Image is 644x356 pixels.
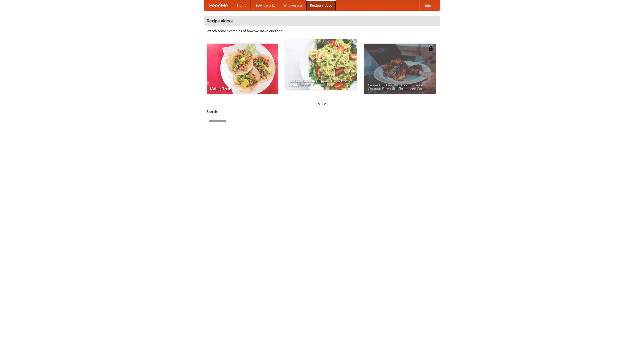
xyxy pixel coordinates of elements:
img: 483408.png [428,46,433,51]
a: Recipe videos [306,0,336,10]
a: How it works [251,0,279,10]
h4: Recipe videos [204,16,440,26]
a: Home [233,0,251,10]
a: Help [419,0,435,10]
a: Making Tacos [207,44,278,94]
span: An Easy, Summery Tomato Pasta That's Ready for Fall [289,79,353,86]
a: Who we are [279,0,306,10]
a: FoodMe [204,0,233,10]
a: An Easy, Summery Tomato Pasta That's Ready for Fall [285,39,357,90]
span: Making Tacos [210,87,274,90]
div: « [317,100,321,107]
div: » [323,100,327,107]
h5: Search [207,109,437,114]
p: Watch some examples of how we make our food! [207,28,437,33]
